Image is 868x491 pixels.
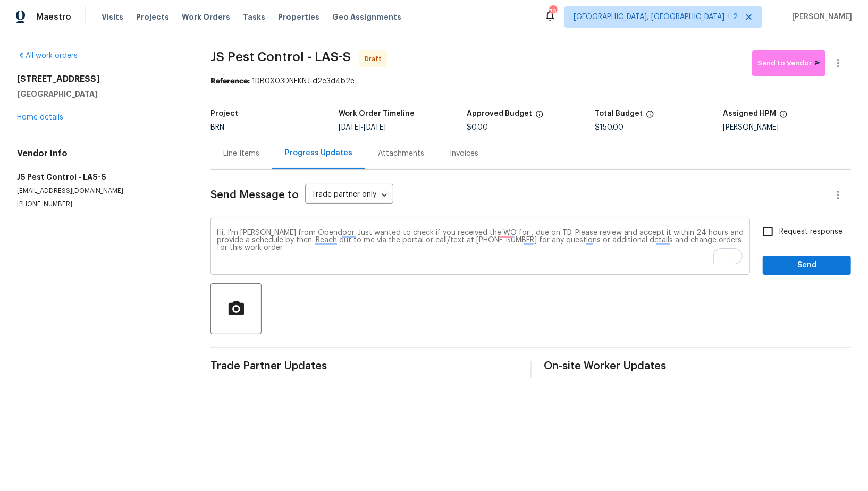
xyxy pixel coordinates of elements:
[223,148,259,159] div: Line Items
[182,12,230,22] span: Work Orders
[364,124,386,131] span: [DATE]
[595,124,623,131] span: $150.00
[17,172,185,182] h5: JS Pest Control - LAS-S
[779,226,842,238] span: Request response
[723,110,776,117] h5: Assigned HPM
[243,13,265,21] span: Tasks
[17,200,185,209] p: [PHONE_NUMBER]
[17,74,185,84] h2: [STREET_ADDRESS]
[17,148,185,159] h4: Vendor Info
[17,114,63,121] a: Home details
[210,110,238,117] h5: Project
[535,110,544,124] span: The total cost of line items that have been approved by both Opendoor and the Trade Partner. This...
[305,187,393,204] div: Trade partner only
[378,148,424,159] div: Attachments
[365,54,386,64] span: Draft
[136,12,169,22] span: Projects
[278,12,319,22] span: Properties
[771,259,842,272] span: Send
[544,361,852,371] span: On-site Worker Updates
[210,76,851,87] div: 1DB0X03DNFKNJ-d2e3d4b2e
[332,12,401,22] span: Geo Assignments
[210,361,518,371] span: Trade Partner Updates
[210,50,351,63] span: JS Pest Control - LAS-S
[339,110,415,117] h5: Work Order Timeline
[210,124,224,131] span: BRN
[763,256,851,275] button: Send
[339,124,361,131] span: [DATE]
[779,110,788,124] span: The hpm assigned to this work order.
[467,110,532,117] h5: Approved Budget
[752,50,825,76] button: Send to Vendor
[210,78,250,85] b: Reference:
[467,124,488,131] span: $0.00
[339,124,386,131] span: -
[102,12,123,22] span: Visits
[574,12,738,22] span: [GEOGRAPHIC_DATA], [GEOGRAPHIC_DATA] + 2
[285,148,352,158] div: Progress Updates
[17,89,185,99] h5: [GEOGRAPHIC_DATA]
[17,187,185,196] p: [EMAIL_ADDRESS][DOMAIN_NAME]
[646,110,654,124] span: The total cost of line items that have been proposed by Opendoor. This sum includes line items th...
[595,110,643,117] h5: Total Budget
[17,52,78,60] a: All work orders
[217,229,744,266] textarea: To enrich screen reader interactions, please activate Accessibility in Grammarly extension settings
[36,12,71,22] span: Maestro
[549,6,557,17] div: 78
[788,12,852,22] span: [PERSON_NAME]
[723,124,851,131] div: [PERSON_NAME]
[757,57,820,70] span: Send to Vendor
[210,190,299,200] span: Send Message to
[450,148,478,159] div: Invoices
